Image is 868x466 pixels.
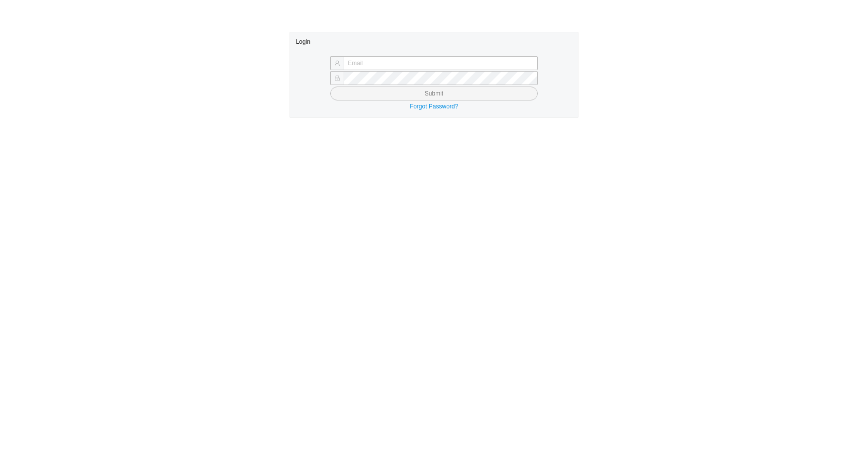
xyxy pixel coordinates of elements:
[334,60,340,66] span: user
[334,75,340,81] span: lock
[410,103,458,110] a: Forgot Password?
[344,56,538,70] input: Email
[296,32,573,51] div: Login
[330,87,538,100] button: Submit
